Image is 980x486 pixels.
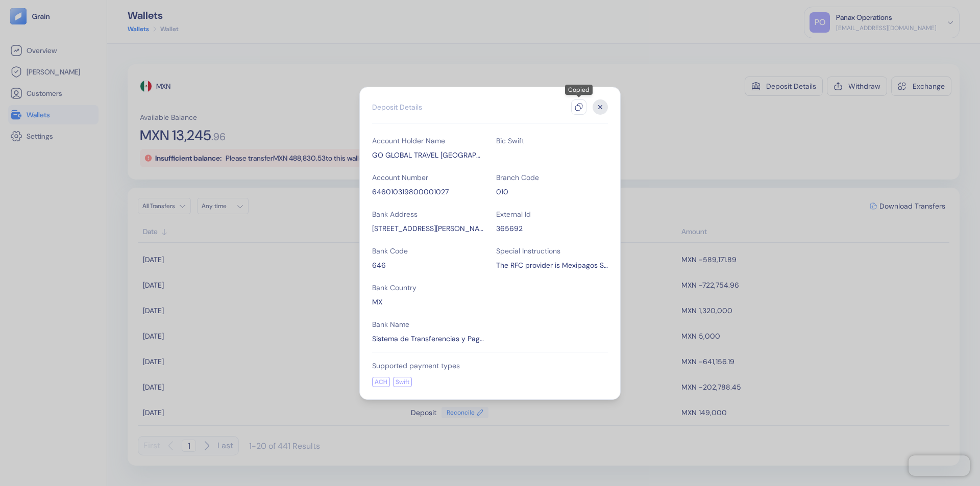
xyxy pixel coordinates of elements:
[372,297,484,307] div: MX
[372,209,484,219] div: Bank Address
[496,260,608,270] div: The RFC provider is Mexipagos SA DE CV, RFC is MEX2003191F4. Add reference - For Benefit of GoGlo...
[372,260,484,270] div: 646
[372,334,484,344] div: Sistema de Transferencias y Pagos STP
[565,85,593,95] div: Copied
[372,361,608,371] div: Supported payment types
[496,187,608,197] div: 010
[372,172,484,183] div: Account Number
[496,172,608,183] div: Branch Code
[372,283,484,293] div: Bank Country
[496,246,608,256] div: Special Instructions
[496,209,608,219] div: External Id
[372,246,484,256] div: Bank Code
[372,150,484,160] div: GO GLOBAL TRAVEL BULGARIA EOOD TransferMate
[372,187,484,197] div: 646010319800001027
[496,223,608,234] div: 365692
[372,136,484,146] div: Account Holder Name
[372,223,484,234] div: Av.Insurgentes Sur 1425, Insurgentes mixcoac, Benito Juarez, 03920 Ciudad de Mexico, CDMX, Mexico
[496,136,608,146] div: Bic Swift
[372,102,422,112] div: Deposit Details
[372,377,390,387] div: ACH
[372,319,484,329] div: Bank Name
[393,377,412,387] div: Swift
